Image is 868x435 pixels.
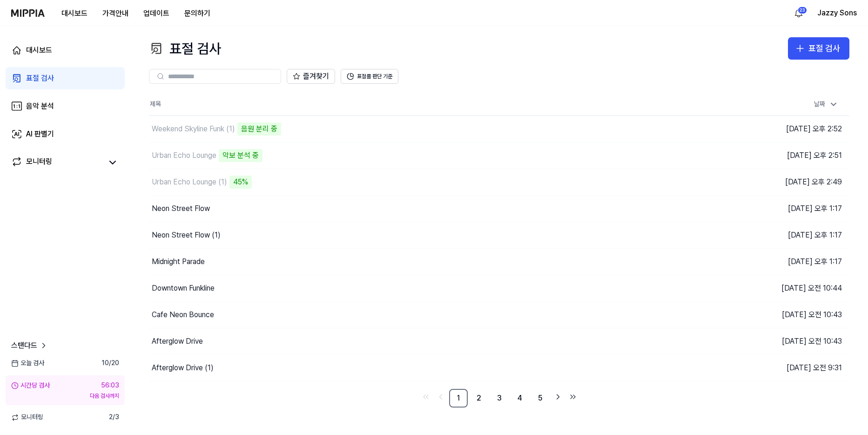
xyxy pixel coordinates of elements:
td: [DATE] 오전 10:43 [674,328,849,354]
a: 2 [470,389,488,408]
a: 업데이트 [136,0,177,26]
div: 다음 검사까지 [11,392,119,400]
td: [DATE] 오후 2:52 [674,116,849,142]
button: 업데이트 [136,4,177,23]
a: 표절 검사 [6,67,125,89]
div: 표절 검사 [149,37,221,60]
span: 10 / 20 [101,359,119,368]
button: 표절률 판단 기준 [341,69,398,84]
div: 모니터링 [26,156,52,169]
span: 스탠다드 [11,340,37,351]
div: 음원 분리 중 [237,122,281,136]
span: 오늘 검사 [11,359,44,368]
a: 모니터링 [11,156,102,169]
a: 4 [511,389,529,408]
img: logo [11,9,45,17]
div: Cafe Neon Bounce [152,309,214,320]
a: 3 [490,389,509,408]
button: 즐겨찾기 [287,69,335,84]
td: [DATE] 오후 1:17 [674,222,849,248]
div: Neon Street Flow (1) [152,230,221,241]
div: Weekend Skyline Funk (1) [152,123,235,135]
a: Go to last page [566,390,579,403]
div: 23 [798,7,807,14]
img: 알림 [793,7,804,19]
div: Midnight Parade [152,256,205,267]
a: 음악 분석 [6,95,125,117]
td: [DATE] 오전 10:44 [674,275,849,301]
td: [DATE] 오후 1:17 [674,195,849,222]
a: Go to previous page [434,390,447,403]
td: [DATE] 오후 2:49 [674,169,849,195]
div: 대시보드 [26,45,52,56]
span: 2 / 3 [109,413,119,422]
div: 날짜 [810,97,842,112]
a: 대시보드 [6,39,125,61]
div: 표절 검사 [26,73,54,84]
div: 56:03 [101,381,119,390]
td: [DATE] 오전 10:43 [674,301,849,328]
button: 알림23 [791,6,806,20]
span: 모니터링 [11,413,43,422]
td: [DATE] 오전 9:31 [674,354,849,381]
button: 표절 검사 [788,37,849,60]
div: Urban Echo Lounge (1) [152,177,227,188]
div: 45% [229,176,252,189]
td: [DATE] 오후 1:17 [674,248,849,275]
div: 시간당 검사 [11,381,50,390]
button: 가격안내 [95,4,136,23]
div: AI 판별기 [26,129,54,140]
a: 1 [449,389,468,408]
div: Neon Street Flow [152,203,210,214]
div: 표절 검사 [808,42,840,55]
th: 제목 [149,93,674,116]
button: Jazzy Sons [817,7,857,19]
a: Go to next page [552,390,565,403]
button: 문의하기 [177,4,218,23]
div: Afterglow Drive (1) [152,362,214,374]
div: Urban Echo Lounge [152,150,216,161]
a: 5 [531,389,550,408]
a: AI 판별기 [6,123,125,145]
a: Go to first page [419,390,432,403]
div: 악보 분석 중 [219,149,262,162]
div: Afterglow Drive [152,336,203,347]
a: 스탠다드 [11,340,48,351]
button: 대시보드 [54,4,95,23]
nav: pagination [149,389,849,408]
div: Downtown Funkline [152,283,215,294]
div: 음악 분석 [26,101,54,112]
td: [DATE] 오후 2:51 [674,142,849,169]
